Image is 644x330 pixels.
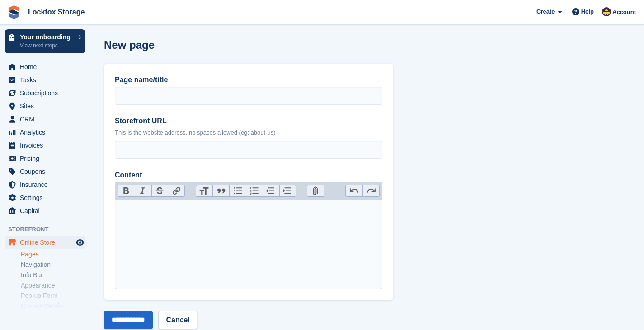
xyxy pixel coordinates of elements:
[20,139,74,152] span: Invoices
[8,225,90,234] span: Storefront
[20,191,74,204] span: Settings
[536,7,555,16] span: Create
[20,100,74,112] span: Sites
[5,139,85,152] a: menu
[104,39,155,51] h1: New page
[5,152,85,165] a: menu
[362,185,379,197] button: Redo
[20,42,74,50] p: View next steps
[21,271,85,279] a: Info Bar
[20,34,74,40] p: Your onboarding
[263,185,279,197] button: Decrease Level
[5,178,85,191] a: menu
[5,236,85,249] a: menu
[115,199,382,289] trix-editor: Content
[115,74,382,85] label: Page name/title
[5,60,85,73] a: menu
[115,116,382,126] label: Storefront URL
[612,8,636,17] span: Account
[212,185,229,197] button: Quote
[229,185,246,197] button: Bullets
[5,74,85,86] a: menu
[7,5,21,19] img: stora-icon-8386f47178a22dfd0bd8f6a31ec36ba5ce8667c1dd55bd0f319d3a0aa187defe.svg
[20,236,74,249] span: Online Store
[21,260,85,269] a: Navigation
[602,7,611,16] img: Dan Shepherd
[5,29,85,53] a: Your onboarding View next steps
[20,205,74,217] span: Capital
[20,178,74,191] span: Insurance
[20,113,74,125] span: CRM
[168,185,184,197] button: Link
[20,152,74,165] span: Pricing
[118,185,135,197] button: Bold
[5,126,85,139] a: menu
[20,60,74,73] span: Home
[21,292,85,300] a: Pop-up Form
[5,165,85,178] a: menu
[151,185,168,197] button: Strikethrough
[5,205,85,217] a: menu
[115,128,382,137] p: This is the website address, no spaces allowed (eg: about-us)
[346,185,362,197] button: Undo
[115,170,382,181] label: Content
[21,281,85,290] a: Appearance
[158,311,197,329] a: Cancel
[75,237,85,248] a: Preview store
[135,185,151,197] button: Italic
[20,74,74,86] span: Tasks
[196,185,213,197] button: Heading
[21,302,85,311] a: Contact Details
[5,113,85,125] a: menu
[21,250,85,259] a: Pages
[307,185,324,197] button: Attach Files
[20,126,74,139] span: Analytics
[246,185,263,197] button: Numbers
[24,5,88,19] a: Lockfox Storage
[20,87,74,99] span: Subscriptions
[581,7,594,16] span: Help
[20,165,74,178] span: Coupons
[5,191,85,204] a: menu
[5,100,85,112] a: menu
[279,185,296,197] button: Increase Level
[5,87,85,99] a: menu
